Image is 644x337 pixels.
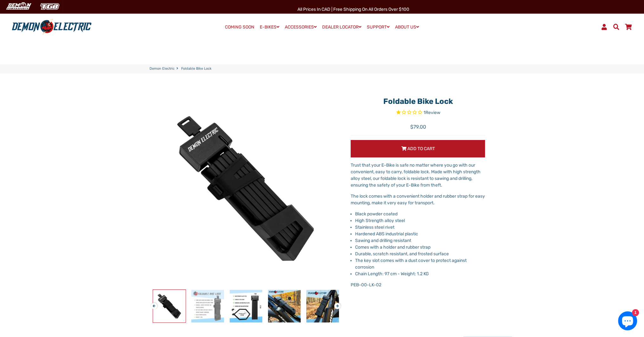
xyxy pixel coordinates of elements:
[230,290,262,322] img: Foldable Bike Lock - Demon Electric
[3,1,34,12] img: Demon Electric
[355,251,485,257] li: Durable, scratch resistant, and frosted surface
[351,193,485,206] p: The lock comes with a convenient holder and rubber strap for easy mounting, make it very easy for...
[355,211,485,217] li: Black powder coated
[351,282,485,288] p: PEB-00-LK-02
[616,311,639,332] inbox-online-store-chat: Shopify online store chat
[355,237,485,244] li: Sawing and drilling resistant
[268,290,301,322] img: Foldable Bike Lock - Demon Electric
[258,22,282,32] a: E-BIKES
[407,146,435,151] span: Add to Cart
[283,22,319,32] a: ACCESSORIES
[351,162,485,188] p: Trust that your E-Bike is safe no matter where you go with our convenient, easy to carry, foldabl...
[153,290,186,322] img: Foldable Bike Lock - Demon Electric
[37,1,63,12] img: TGB Canada
[424,110,440,115] span: 1 reviews
[150,66,175,72] a: Demon Electric
[425,110,440,115] span: Review
[365,22,392,32] a: SUPPORT
[181,66,212,72] span: Foldable Bike Lock
[355,270,485,277] li: Chain Length: 97 cm - Weight: 1.2 KG
[191,290,224,322] img: Foldable Bike Lock - Demon Electric
[306,290,339,322] img: Foldable Bike Lock - Demon Electric
[393,22,421,32] a: ABOUT US
[351,140,485,157] button: Add to Cart
[355,217,485,224] li: High Strength alloy steel
[223,23,257,32] a: COMING SOON
[334,300,338,307] button: Next
[355,231,485,237] li: Hardened ABS industrial plastic
[351,97,485,106] h1: Foldable Bike Lock
[410,123,426,131] span: $79.00
[151,300,155,307] button: Previous
[297,7,409,12] span: All Prices in CAD | Free shipping on all orders over $100
[355,224,485,231] li: Stainless steel rivet
[355,257,485,270] li: The key slot comes with a dust cover to protect against corrosion
[10,19,94,35] img: Demon Electric logo
[355,244,485,251] li: Comes with a holder and rubber strap
[351,109,485,117] span: Rated 1.0 out of 5 stars 1 reviews
[320,22,364,32] a: DEALER LOCATOR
